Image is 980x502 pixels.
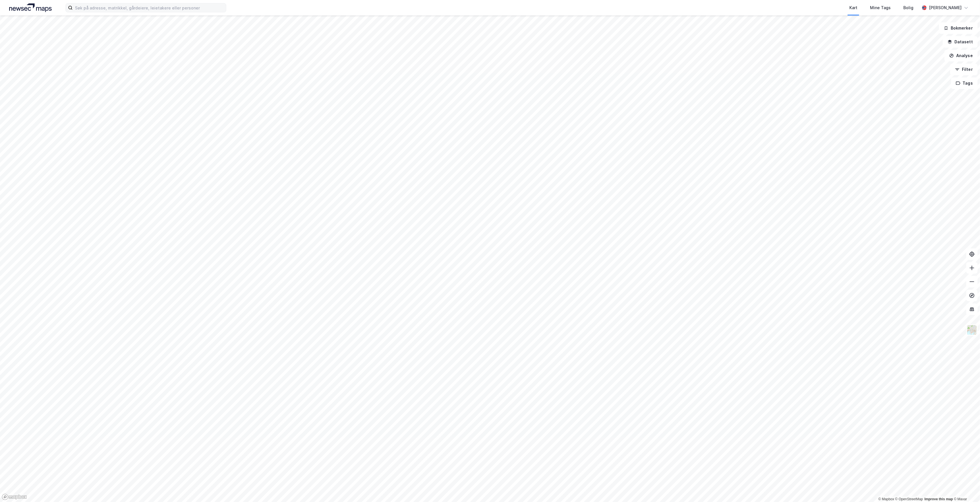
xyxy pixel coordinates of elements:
div: [PERSON_NAME] [929,4,962,11]
button: Filter [950,64,978,75]
input: Søk på adresse, matrikkel, gårdeiere, leietakere eller personer [73,3,226,12]
a: Mapbox homepage [2,494,27,500]
img: logo.a4113a55bc3d86da70a041830d287a7e.svg [9,3,52,12]
div: Mine Tags [870,4,891,11]
div: Bolig [903,4,913,11]
a: Mapbox [878,497,894,501]
button: Datasett [943,36,978,48]
button: Bokmerker [939,22,978,34]
a: OpenStreetMap [895,497,923,501]
button: Tags [951,77,978,89]
a: Improve this map [925,497,953,501]
button: Analyse [944,50,978,61]
div: Kart [849,4,857,11]
img: Z [967,324,977,335]
iframe: Chat Widget [951,474,980,502]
